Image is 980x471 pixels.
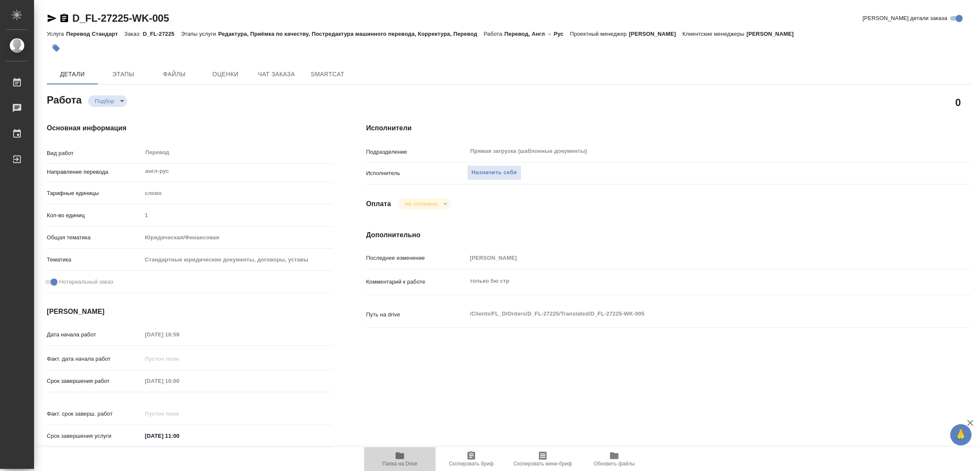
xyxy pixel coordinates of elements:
[256,69,297,80] span: Чат заказа
[472,168,517,178] span: Назначить себя
[467,274,920,288] textarea: только 5ю стр
[47,330,142,339] p: Дата начала работ
[366,254,467,262] p: Последнее изменение
[47,256,142,264] p: Тематика
[578,447,650,471] button: Обновить файлы
[507,447,578,471] button: Скопировать мини-бриф
[66,31,124,37] p: Перевод Стандарт
[142,186,332,201] div: слово
[47,31,66,37] p: Услуга
[47,410,142,418] p: Факт. срок заверш. работ
[47,39,66,57] button: Добавить тэг
[570,31,629,37] p: Проектный менеджер
[181,31,218,37] p: Этапы услуги
[682,31,746,37] p: Клиентские менеджеры
[142,375,217,387] input: Пустое поле
[366,199,391,209] h4: Оплата
[47,92,82,107] h2: Работа
[154,69,195,80] span: Файлы
[59,13,69,23] button: Скопировать ссылку
[142,253,332,267] div: Стандартные юридические документы, договоры, уставы
[307,69,348,80] span: SmartCat
[88,95,127,107] div: Подбор
[366,123,971,133] h4: Исполнители
[364,447,436,471] button: Папка на Drive
[142,209,332,221] input: Пустое поле
[382,461,417,467] span: Папка на Drive
[47,149,142,158] p: Вид работ
[504,31,570,37] p: Перевод, Англ → Рус
[47,13,57,23] button: Скопировать ссылку для ЯМессенджера
[366,148,467,156] p: Подразделение
[436,447,507,471] button: Скопировать бриф
[47,189,142,198] p: Тарифные единицы
[629,31,682,37] p: [PERSON_NAME]
[142,408,217,420] input: Пустое поле
[513,461,572,467] span: Скопировать мини-бриф
[47,211,142,220] p: Кол-во единиц
[47,355,142,363] p: Факт. дата начала работ
[467,165,521,180] button: Назначить себя
[484,31,504,37] p: Работа
[142,430,217,442] input: ✎ Введи что-нибудь
[398,198,450,210] div: Подбор
[47,233,142,242] p: Общая тематика
[47,307,332,317] h4: [PERSON_NAME]
[955,95,961,109] h2: 0
[142,328,217,341] input: Пустое поле
[47,377,142,385] p: Срок завершения работ
[449,461,493,467] span: Скопировать бриф
[103,69,144,80] span: Этапы
[402,200,440,207] button: Не оплачена
[124,31,142,37] p: Заказ:
[143,31,181,37] p: D_FL-27225
[746,31,800,37] p: [PERSON_NAME]
[72,12,169,24] a: D_FL-27225-WK-005
[47,168,142,176] p: Направление перевода
[954,426,968,444] span: 🙏
[92,98,117,105] button: Подбор
[863,14,947,23] span: [PERSON_NAME] детали заказа
[366,230,971,240] h4: Дополнительно
[47,432,142,440] p: Срок завершения услуги
[366,310,467,319] p: Путь на drive
[467,307,920,321] textarea: /Clients/FL_D/Orders/D_FL-27225/Translated/D_FL-27225-WK-005
[142,353,217,365] input: Пустое поле
[205,69,246,80] span: Оценки
[47,123,332,133] h4: Основная информация
[366,169,467,178] p: Исполнитель
[59,278,113,286] span: Нотариальный заказ
[52,69,93,80] span: Детали
[594,461,635,467] span: Обновить файлы
[467,252,920,264] input: Пустое поле
[218,31,484,37] p: Редактура, Приёмка по качеству, Постредактура машинного перевода, Корректура, Перевод
[950,424,971,445] button: 🙏
[142,230,332,245] div: Юридическая/Финансовая
[366,278,467,286] p: Комментарий к работе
